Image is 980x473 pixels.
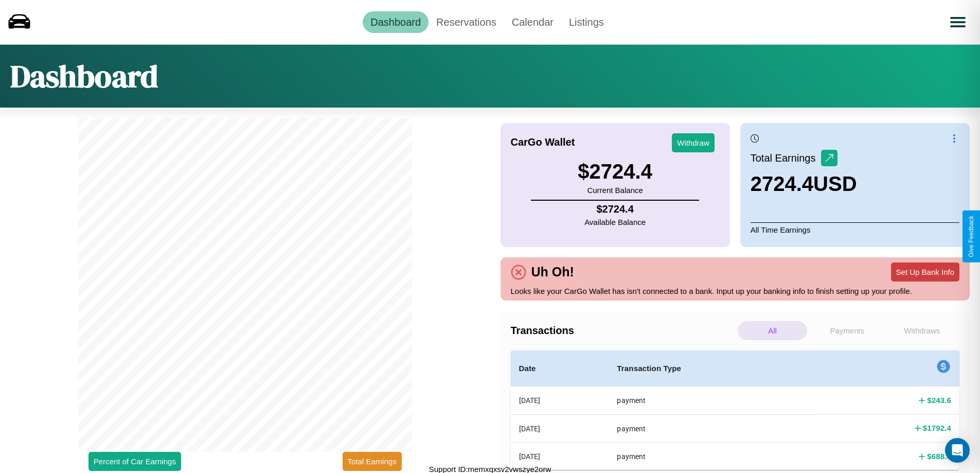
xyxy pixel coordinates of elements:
h4: $ 1792.4 [923,423,951,433]
h3: 2724.4 USD [751,172,857,196]
a: Calendar [504,11,561,33]
p: Payments [812,321,882,340]
th: [DATE] [511,414,609,442]
button: Total Earnings [343,452,402,471]
th: [DATE] [511,387,609,415]
h4: Transaction Type [617,362,809,375]
div: Open Intercom Messenger [945,438,970,463]
p: All Time Earnings [751,222,959,237]
button: Set Up Bank Info [891,262,959,282]
button: Open menu [943,8,972,37]
h4: Uh Oh! [526,265,579,279]
h4: $ 688.4 [927,451,951,462]
table: simple table [511,351,960,470]
a: Listings [561,11,612,33]
p: All [738,321,807,340]
h3: $ 2724.4 [578,160,652,183]
h4: CarGo Wallet [511,136,575,148]
p: Withdraws [887,321,957,340]
th: payment [609,414,817,442]
h4: $ 2724.4 [584,203,646,215]
h1: Dashboard [10,55,158,97]
th: [DATE] [511,443,609,470]
button: Percent of Car Earnings [88,452,181,471]
p: Looks like your CarGo Wallet has isn't connected to a bank. Input up your banking info to finish ... [511,284,960,298]
p: Current Balance [578,183,652,197]
a: Dashboard [363,11,429,33]
h4: Transactions [511,325,735,337]
button: Withdraw [672,133,715,152]
p: Total Earnings [751,149,821,167]
a: Reservations [429,11,504,33]
th: payment [609,443,817,470]
h4: Date [519,362,601,375]
div: Give Feedback [968,216,975,257]
p: Available Balance [584,215,646,229]
th: payment [609,387,817,415]
h4: $ 243.6 [927,395,951,406]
